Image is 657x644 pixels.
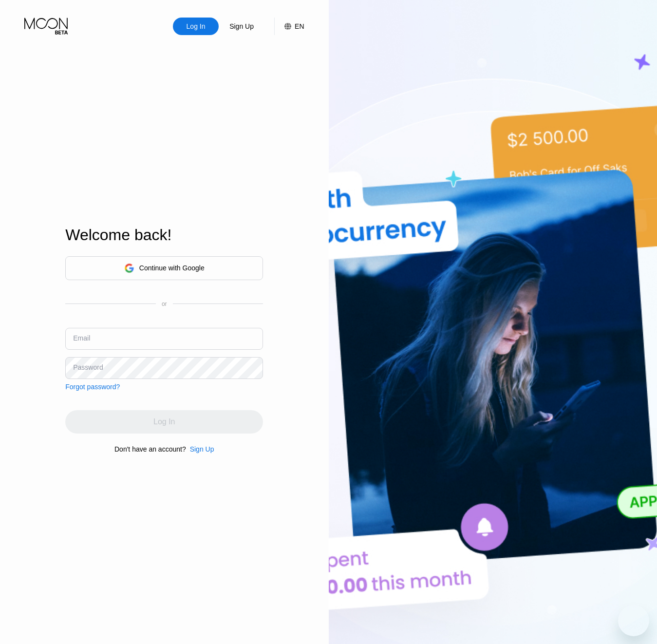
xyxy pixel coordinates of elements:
div: Log In [173,18,219,35]
iframe: Кнопка запуска окна обмена сообщениями [618,605,649,636]
div: Continue with Google [65,256,263,280]
div: Continue with Google [139,264,205,272]
div: Welcome back! [65,226,263,244]
div: Email [73,334,90,342]
div: Password [73,363,103,371]
div: Log In [186,21,206,31]
div: Don't have an account? [114,445,186,453]
div: EN [274,18,304,35]
div: or [162,301,167,307]
div: Sign Up [219,18,264,35]
div: Forgot password? [65,383,120,391]
div: EN [295,22,304,30]
div: Sign Up [186,445,214,453]
div: Sign Up [228,21,255,31]
div: Sign Up [190,445,214,453]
